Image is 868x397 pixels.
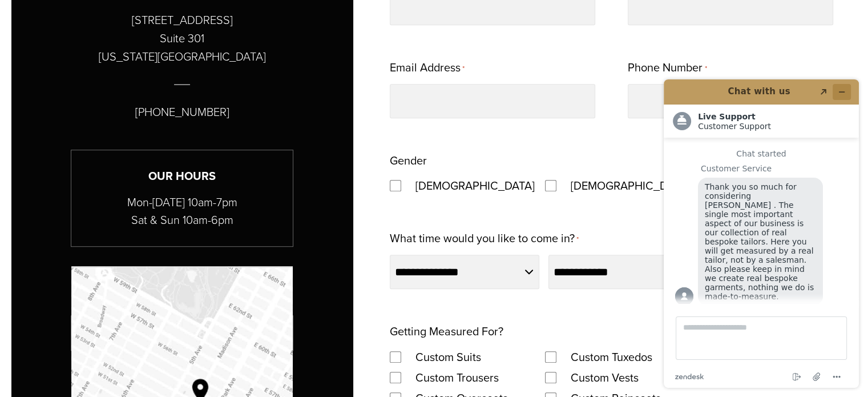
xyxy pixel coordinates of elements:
[404,367,510,388] label: Custom Trousers
[99,11,266,66] p: [STREET_ADDRESS] Suite 301 [US_STATE][GEOGRAPHIC_DATA]
[390,57,465,79] label: Email Address
[390,321,503,342] legend: Getting Measured For?
[404,175,541,196] label: [DEMOGRAPHIC_DATA]
[25,8,49,18] span: Chat
[135,103,229,121] p: [PHONE_NUMBER]
[71,194,293,229] p: Mon-[DATE] 10am-7pm Sat & Sun 10am-6pm
[559,347,664,367] label: Custom Tuxedos
[559,367,650,388] label: Custom Vests
[390,228,579,250] label: What time would you like to come in?
[559,175,696,196] label: [DEMOGRAPHIC_DATA]
[655,70,868,397] iframe: Find more information here
[71,167,293,185] h3: Our Hours
[628,57,706,79] label: Phone Number
[404,347,492,367] label: Custom Suits
[390,150,427,171] legend: Gender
